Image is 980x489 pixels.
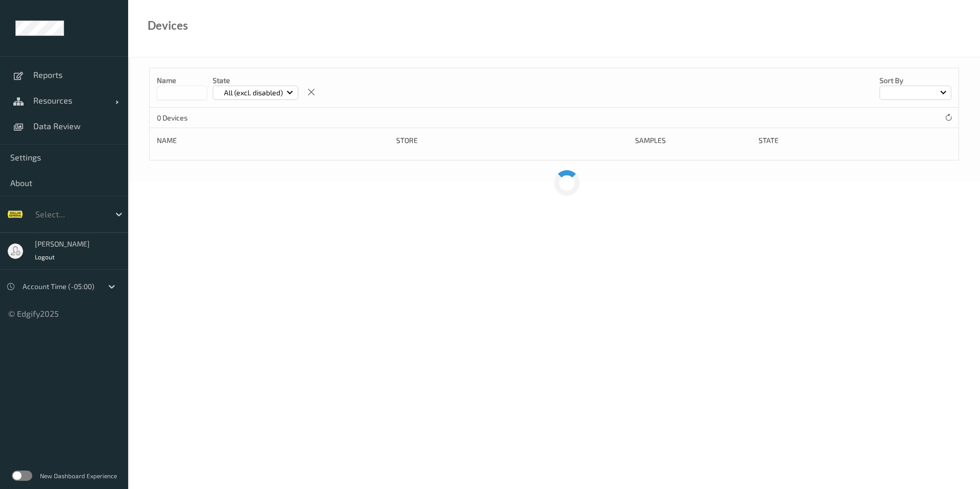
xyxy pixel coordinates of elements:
p: 0 Devices [157,113,234,123]
p: Sort by [880,75,951,86]
div: Samples [635,135,751,146]
div: Devices [148,21,188,31]
p: State [213,75,298,86]
div: Name [157,135,389,146]
p: All (excl. disabled) [220,88,287,98]
div: State [759,135,874,146]
p: Name [157,75,207,86]
div: Store [396,135,628,146]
